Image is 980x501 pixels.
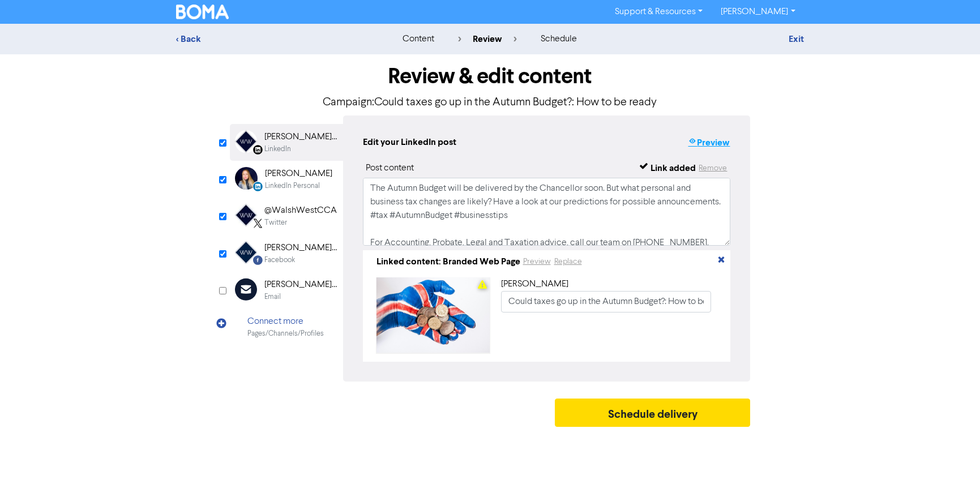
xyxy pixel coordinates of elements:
h1: Review & edit content [230,63,751,89]
button: Remove [698,161,727,175]
div: [PERSON_NAME] [265,167,332,181]
button: Replace [554,255,583,268]
div: Facebook [PERSON_NAME] West Chartered Certified AccountantsFacebook [230,235,343,272]
div: Facebook [264,255,295,266]
div: Connect morePages/Channels/Profiles [230,309,343,345]
button: Preview [687,135,730,150]
img: 40HOj1wmQEJhEdi6K0YPaE-person-in-blue-red-and-white-long-sleeve-shirt-wearing-silver-round-coins-... [376,277,490,353]
button: Preview [523,255,551,268]
div: Linked content: Branded Web Page [376,255,520,268]
img: BOMA Logo [176,5,229,19]
div: [PERSON_NAME] West CCA - [PERSON_NAME] West LAW [264,278,337,292]
div: Post content [366,161,414,175]
a: Exit [789,33,804,45]
iframe: Chat Widget [923,447,980,501]
p: Campaign: Could taxes go up in the Autumn Budget?: How to be ready [230,94,751,111]
div: Email [264,292,281,302]
img: LinkedinPersonal [235,167,258,190]
div: @WalshWestCCA [264,204,337,217]
div: [PERSON_NAME] West Chartered Certified Accountants - Estate & Probate Lawyers [264,130,337,144]
div: LinkedIn Personal [265,181,320,191]
a: [PERSON_NAME] [712,3,804,21]
div: LinkedinPersonal [PERSON_NAME]LinkedIn Personal [230,161,343,198]
div: schedule [541,32,577,46]
a: Support & Resources [606,3,712,21]
div: Linkedin [PERSON_NAME] West Chartered Certified Accountants - Estate & Probate LawyersLinkedIn [230,124,343,161]
button: Schedule delivery [555,399,751,427]
img: Twitter [235,204,257,226]
div: Connect more [247,315,324,328]
div: [PERSON_NAME] West CCA - [PERSON_NAME] West LAWEmail [230,272,343,309]
div: < Back [176,32,374,46]
textarea: The Autumn Budget will be delivered by the Chancellor soon. But what personal and business tax ch... [363,178,731,246]
div: Twitter@WalshWestCCATwitter [230,198,343,234]
div: content [403,32,434,46]
a: Preview [523,257,551,266]
img: Linkedin [235,130,257,153]
div: Pages/Channels/Profiles [247,328,324,339]
div: Edit your LinkedIn post [363,135,456,150]
div: Link added [651,161,696,175]
img: Facebook [235,241,257,264]
div: review [458,32,517,46]
div: [PERSON_NAME] West Chartered Certified Accountants [264,241,337,255]
div: [PERSON_NAME] [501,277,712,291]
div: Twitter [264,217,287,228]
div: LinkedIn [264,144,291,155]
